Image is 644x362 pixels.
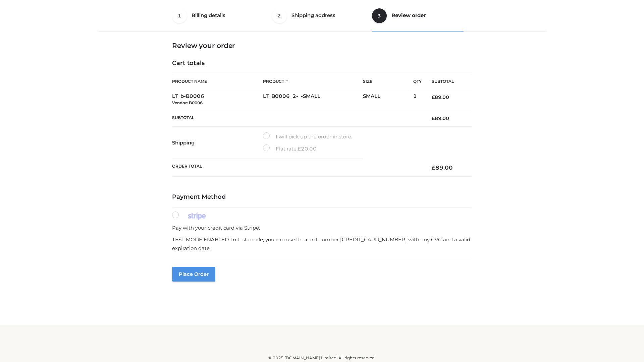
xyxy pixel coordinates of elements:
small: Vendor: B0006 [172,100,203,105]
bdi: 89.00 [432,164,453,171]
td: LT_B0006_2-_-SMALL [263,89,363,110]
bdi: 89.00 [432,94,449,100]
td: SMALL [363,89,413,110]
span: £ [432,115,435,121]
h3: Review your order [172,42,472,50]
th: Subtotal [172,110,422,126]
th: Qty [413,74,422,89]
th: Size [363,74,410,89]
label: I will pick up the order in store. [263,132,352,141]
th: Product Name [172,74,263,89]
p: TEST MODE ENABLED. In test mode, you can use the card number [CREDIT_CARD_NUMBER] with any CVC an... [172,235,472,252]
bdi: 89.00 [432,115,449,121]
h4: Cart totals [172,60,472,67]
button: Place order [172,267,215,282]
span: £ [298,145,301,152]
h4: Payment Method [172,193,472,201]
th: Order Total [172,159,422,177]
th: Product # [263,74,363,89]
p: Pay with your credit card via Stripe. [172,224,472,232]
th: Shipping [172,127,263,159]
td: 1 [413,89,422,110]
label: Flat rate: [263,144,317,153]
div: © 2025 [DOMAIN_NAME] Limited. All rights reserved. [100,355,544,361]
span: £ [432,94,435,100]
span: £ [432,164,435,171]
bdi: 20.00 [298,145,317,152]
th: Subtotal [422,74,472,89]
td: LT_b-B0006 [172,89,263,110]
